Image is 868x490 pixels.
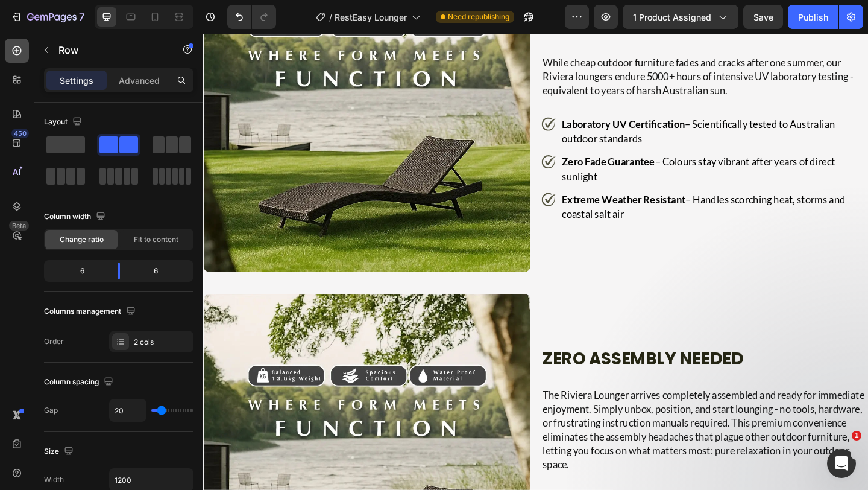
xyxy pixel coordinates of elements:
button: 1 product assigned [623,5,738,29]
iframe: Design area [203,34,868,490]
strong: Extreme Weather Resistant [390,173,524,186]
p: – Colours stay vibrant after years of direct sunlight [390,131,722,164]
input: Auto [110,399,146,421]
div: 2 cols [134,337,190,348]
span: Need republishing [448,11,509,22]
span: While cheap outdoor furniture fades and cracks after one summer, our Riviera loungers endure 5000... [369,24,707,68]
span: RestEasy Lounger [335,11,407,24]
p: – Scientifically tested to Australian outdoor standards [390,90,722,122]
div: 450 [11,129,29,138]
div: Layout [44,114,84,130]
strong: Laboratory UV Certification [390,91,524,104]
p: Row [58,43,161,57]
button: Save [743,5,783,29]
div: 6 [46,262,108,279]
h2: Zero Assembly Needed [368,341,723,366]
p: – Handles scorching heat, storms and coastal salt air [390,172,722,205]
span: Save [753,12,773,22]
iframe: Intercom live chat [827,449,856,478]
p: Settings [60,74,93,87]
span: / [329,11,332,24]
div: Order [44,336,64,347]
div: 6 [130,262,191,279]
span: 1 product assigned [633,11,711,24]
div: Gap [44,405,58,416]
div: Width [44,474,64,485]
p: The Riviera Lounger arrives completely assembled and ready for immediate enjoyment. Simply unbox,... [369,386,722,476]
p: 7 [79,10,84,24]
strong: Zero Fade Guarantee [390,132,491,145]
div: Column spacing [44,374,116,390]
span: Change ratio [60,234,104,245]
div: Size [44,444,76,460]
p: Advanced [119,74,160,87]
span: 1 [852,431,861,441]
button: 7 [5,5,90,29]
div: Beta [9,221,29,231]
span: Fit to content [134,234,178,245]
div: Undo/Redo [227,5,276,29]
div: Columns management [44,304,138,320]
div: Column width [44,209,108,225]
div: Publish [798,11,828,24]
button: Publish [788,5,838,29]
